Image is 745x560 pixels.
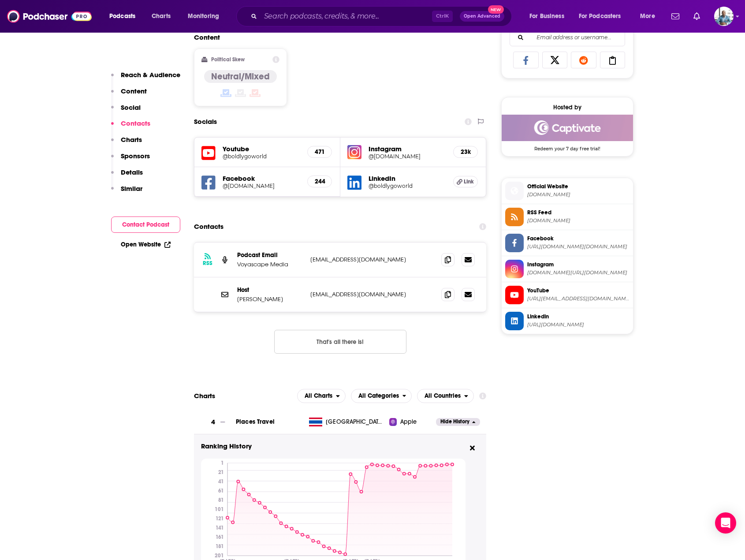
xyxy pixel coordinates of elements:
[714,7,734,26] button: Show profile menu
[121,87,147,95] p: Content
[188,10,219,22] span: Monitoring
[194,392,215,400] h2: Charts
[121,119,150,127] p: Contacts
[417,389,474,403] h2: Countries
[215,553,224,559] tspan: 201
[523,9,575,23] button: open menu
[714,7,734,26] span: Logged in as BoldlyGo
[211,56,245,63] h2: Political Skew
[218,470,224,476] tspan: 21
[527,191,630,198] span: revolutionizingyourjourney.blubrry.net
[111,103,141,119] button: Social
[194,410,236,434] a: 4
[513,52,539,68] a: Share on Facebook
[218,497,224,504] tspan: 81
[305,418,389,426] a: [GEOGRAPHIC_DATA]
[417,389,474,403] button: open menu
[527,217,630,224] span: feeds.captivate.fm
[668,9,683,24] a: Show notifications dropdown
[369,145,446,153] h5: Instagram
[237,286,303,294] p: Host
[315,178,324,185] h5: 244
[216,525,224,531] tspan: 141
[505,208,630,226] a: RSS Feed[DOMAIN_NAME]
[453,176,478,187] a: Link
[121,135,142,144] p: Charts
[297,389,346,403] button: open menu
[715,512,736,534] div: Open Intercom Messenger
[305,393,332,399] span: All Charts
[527,235,630,243] span: Facebook
[505,260,630,278] a: Instagram[DOMAIN_NAME][URL][DOMAIN_NAME]
[111,135,142,152] button: Charts
[527,269,630,276] span: instagram.com/boldlygo.world
[152,10,171,22] span: Charts
[502,141,633,152] span: Redeem your 7 day free trial!
[351,389,412,403] h2: Categories
[221,460,224,467] tspan: 1
[182,9,231,23] button: open menu
[103,9,147,23] button: open menu
[121,241,171,248] a: Open Website
[111,217,180,233] button: Contact Podcast
[111,87,147,103] button: Content
[111,152,150,168] button: Sponsors
[237,261,303,268] p: Voyascape Media
[634,9,666,23] button: open menu
[358,393,399,399] span: All Categories
[502,104,633,111] div: Hosted by
[464,178,474,185] span: Link
[369,183,446,189] a: @boldlygoworld
[109,10,135,22] span: Podcasts
[502,115,633,141] img: Captivate Deal: Redeem your 7 day free trial!
[111,71,180,87] button: Reach & Audience
[351,389,412,403] button: open menu
[237,295,303,303] p: [PERSON_NAME]
[194,33,479,41] h2: Content
[571,52,596,68] a: Share on Reddit
[111,119,150,135] button: Contacts
[527,287,630,295] span: YouTube
[440,418,469,426] span: Hide History
[310,291,427,298] p: [EMAIL_ADDRESS][DOMAIN_NAME]
[218,479,224,485] tspan: 41
[461,148,470,156] h5: 23k
[7,8,92,25] img: Podchaser - Follow, Share and Rate Podcasts
[310,256,427,263] p: [EMAIL_ADDRESS][DOMAIN_NAME]
[464,14,500,19] span: Open Advanced
[347,145,361,159] img: iconImage
[218,488,224,494] tspan: 61
[502,115,633,151] a: Captivate Deal: Redeem your 7 day free trial!
[216,544,224,550] tspan: 181
[369,153,446,160] a: @[DOMAIN_NAME]
[527,243,630,250] span: https://www.facebook.com/BoldlyGo.World
[201,441,466,452] h3: Ranking History
[488,5,504,14] span: New
[505,312,630,330] a: Linkedin[URL][DOMAIN_NAME]
[527,209,630,217] span: RSS Feed
[223,183,300,189] h5: @[DOMAIN_NAME]
[223,153,300,160] a: @boldlygoworld
[505,182,630,200] a: Official Website[DOMAIN_NAME]
[400,418,417,426] span: Apple
[211,417,215,427] h3: 4
[146,9,176,23] a: Charts
[121,184,142,193] p: Similar
[510,29,625,46] div: Search followers
[714,7,734,26] img: User Profile
[505,286,630,304] a: YouTube[URL][EMAIL_ADDRESS][DOMAIN_NAME]
[216,534,224,541] tspan: 161
[579,10,621,22] span: For Podcasters
[640,10,655,22] span: More
[529,10,564,22] span: For Business
[237,251,303,259] p: Podcast Email
[236,418,275,426] a: Places Travel
[369,174,446,183] h5: LinkedIn
[315,148,324,156] h5: 471
[297,389,346,403] h2: Platforms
